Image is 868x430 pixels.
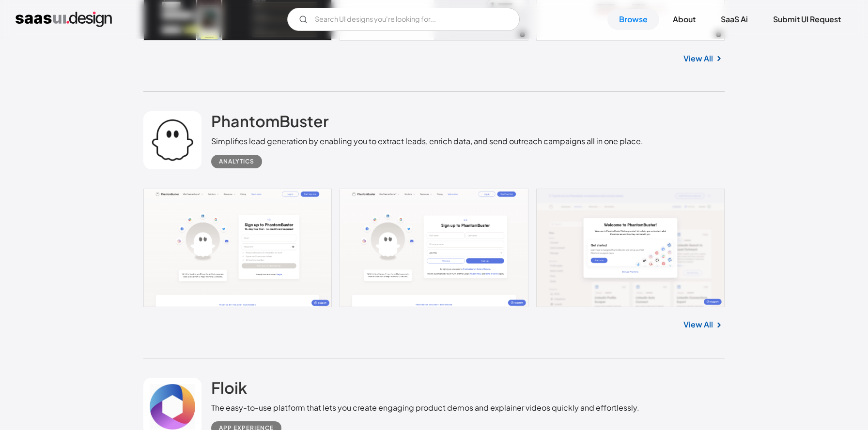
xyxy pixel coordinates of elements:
[211,135,643,147] div: Simplifies lead generation by enabling you to extract leads, enrich data, and send outreach campa...
[211,111,329,131] h2: PhantomBuster
[683,53,713,64] a: View All
[15,12,112,27] a: home
[219,156,254,167] div: Analytics
[211,378,247,402] a: Floik
[761,9,852,30] a: Submit UI Request
[287,8,520,31] form: Email Form
[683,319,713,330] a: View All
[709,9,759,30] a: SaaS Ai
[211,111,329,135] a: PhantomBuster
[211,402,639,414] div: The easy-to-use platform that lets you create engaging product demos and explainer videos quickly...
[607,9,659,30] a: Browse
[661,9,707,30] a: About
[211,378,247,397] h2: Floik
[287,8,520,31] input: Search UI designs you're looking for...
